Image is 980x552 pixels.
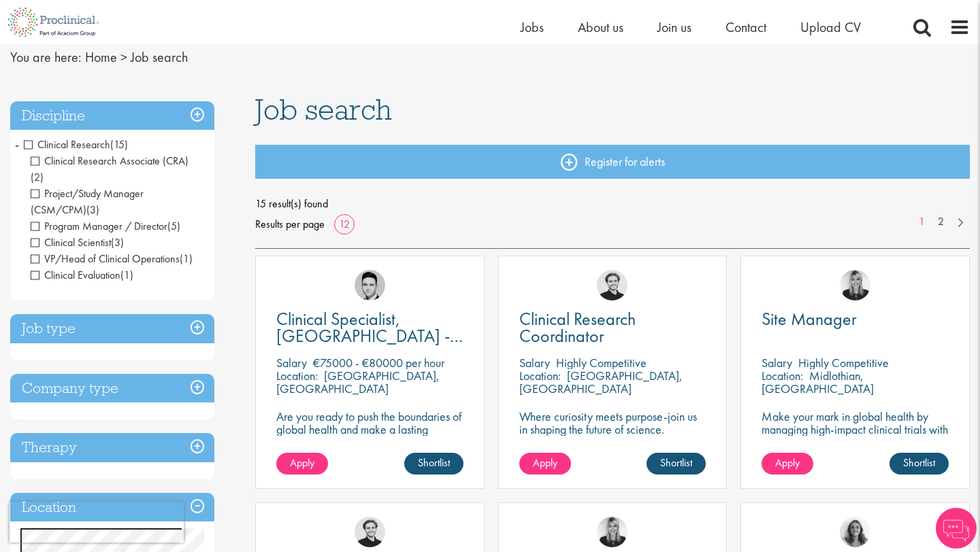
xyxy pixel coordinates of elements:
h3: Therapy [10,433,214,462]
span: (2) [31,170,44,184]
p: €75000 - €80000 per hour [313,355,444,370]
span: Job search [131,48,188,66]
a: About us [578,18,623,36]
p: Midlothian, [GEOGRAPHIC_DATA] [762,368,874,396]
img: Janelle Jones [597,517,627,547]
span: Apply [290,455,314,470]
span: Program Manager / Director [31,219,180,233]
span: Clinical Research Associate (CRA) [31,154,189,168]
a: Shortlist [404,453,463,475]
img: Nico Kohlwes [355,517,385,547]
a: Clinical Specialist, [GEOGRAPHIC_DATA] - Cardiac [276,311,463,345]
span: Clinical Evaluation [31,268,120,282]
span: (15) [110,137,128,152]
p: [GEOGRAPHIC_DATA], [GEOGRAPHIC_DATA] [519,368,683,396]
h3: Job type [10,314,214,343]
img: Nico Kohlwes [597,270,627,300]
img: Chatbot [936,508,977,549]
p: Make your mark in global health by managing high-impact clinical trials with a leading CRO. [762,410,949,449]
iframe: reCAPTCHA [10,502,184,542]
h3: Location [10,493,214,522]
img: Connor Lynes [355,270,385,300]
span: Salary [762,355,792,370]
a: Contact [725,18,766,36]
span: Location: [276,368,318,383]
span: Clinical Scientist [31,235,111,249]
p: Where curiosity meets purpose-join us in shaping the future of science. [519,410,706,436]
a: Shortlist [889,453,949,475]
a: breadcrumb link [85,48,117,66]
a: Apply [276,453,328,475]
a: Site Manager [762,311,949,328]
a: Join us [657,18,691,36]
p: Highly Competitive [798,355,889,370]
span: Apply [533,455,557,470]
span: Clinical Research [24,137,128,152]
h3: Company type [10,374,214,403]
span: Results per page [255,214,325,235]
span: Project/Study Manager (CSM/CPM) [31,186,144,217]
span: Clinical Specialist, [GEOGRAPHIC_DATA] - Cardiac [276,307,463,364]
a: Jobs [521,18,544,36]
p: Are you ready to push the boundaries of global health and make a lasting impact? This role at a h... [276,410,463,475]
span: Location: [519,368,561,383]
span: Salary [276,355,307,370]
a: 2 [931,214,951,230]
p: Highly Competitive [556,355,647,370]
span: (1) [120,268,133,282]
a: Apply [762,453,813,475]
span: - [15,134,19,154]
span: Location: [762,368,803,383]
span: You are here: [10,48,82,66]
span: 15 result(s) found [255,194,970,214]
img: Jackie Cerchio [840,517,870,547]
p: [GEOGRAPHIC_DATA], [GEOGRAPHIC_DATA] [276,368,440,396]
span: (5) [167,219,180,233]
span: Clinical Research Associate (CRA) [31,154,189,184]
span: (3) [86,203,99,217]
span: Clinical Scientist [31,235,124,249]
img: Janelle Jones [840,270,870,300]
a: Shortlist [647,453,706,475]
span: Site Manager [762,307,857,330]
span: Job search [255,91,392,128]
a: Clinical Research Coordinator [519,311,706,345]
a: Register for alerts [255,145,970,179]
a: 12 [334,217,355,231]
span: VP/Head of Clinical Operations [31,252,180,266]
a: 1 [912,214,932,230]
span: VP/Head of Clinical Operations [31,252,193,266]
a: Apply [519,453,571,475]
span: Salary [519,355,550,370]
span: > [120,48,127,66]
span: Clinical Research [24,137,110,152]
span: Program Manager / Director [31,219,167,233]
h3: Discipline [10,101,214,131]
span: (3) [111,235,124,249]
span: (1) [180,252,193,266]
span: Clinical Research Coordinator [519,307,636,347]
a: Upload CV [800,18,861,36]
span: Apply [775,455,800,470]
span: Clinical Evaluation [31,268,133,282]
